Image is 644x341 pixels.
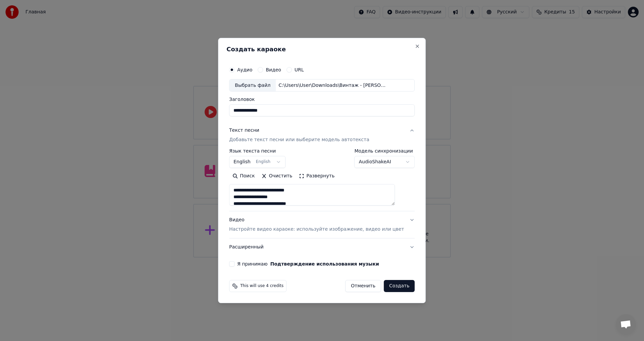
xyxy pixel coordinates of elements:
p: Добавьте текст песни или выберите модель автотекста [229,137,369,144]
button: Развернуть [296,171,338,182]
button: Поиск [229,171,258,182]
label: Видео [266,67,281,72]
div: Выбрать файл [229,79,276,92]
label: Аудио [237,67,252,72]
button: Отменить [345,280,381,292]
button: Очистить [258,171,296,182]
label: Язык текста песни [229,149,285,154]
div: Текст песни [229,127,259,134]
h2: Создать караоке [226,46,417,52]
label: Заголовок [229,97,415,102]
span: This will use 4 credits [240,283,283,289]
button: Текст песниДобавьте текст песни или выберите модель автотекста [229,122,415,149]
label: Модель синхронизации [355,149,415,154]
label: Я принимаю [237,262,379,266]
div: C:\Users\User\Downloads\Винтаж - [PERSON_NAME].mp3 [276,82,390,89]
button: Я принимаю [270,262,379,266]
button: Расширенный [229,238,415,256]
button: Создать [384,280,415,292]
div: Текст песниДобавьте текст песни или выберите модель автотекста [229,149,415,211]
div: Видео [229,217,404,233]
p: Настройте видео караоке: используйте изображение, видео или цвет [229,226,404,233]
label: URL [294,67,304,72]
button: ВидеоНастройте видео караоке: используйте изображение, видео или цвет [229,212,415,238]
